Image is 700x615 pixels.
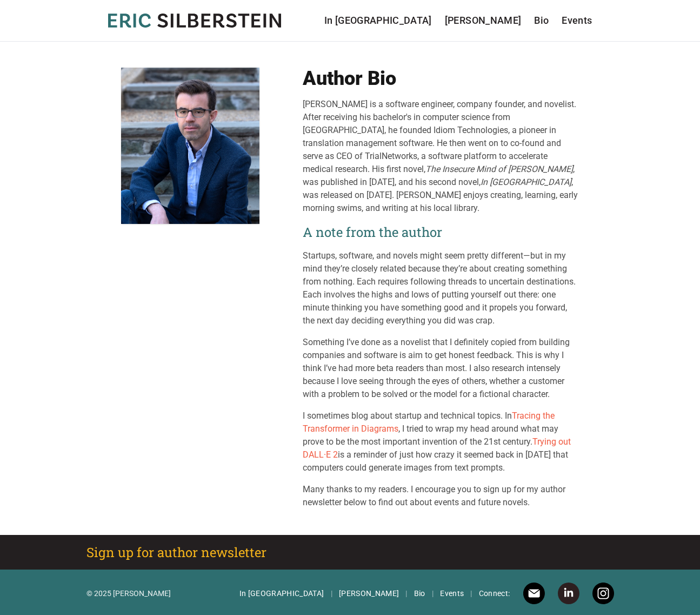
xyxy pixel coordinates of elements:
p: Many thanks to my readers. I encourage you to sign up for my author newsletter below to find out ... [303,483,579,509]
span: | [405,588,407,599]
span: | [470,588,472,599]
p: Something I’ve done as a novelist that I definitely copied from building companies and software i... [303,336,579,401]
h2: A note from the author [303,223,579,241]
a: Events [562,13,592,28]
a: In [GEOGRAPHIC_DATA] [239,588,324,599]
h2: Sign up for author newsletter [86,544,266,561]
h1: Author Bio [303,68,579,89]
a: Events [440,588,464,599]
p: I sometimes blog about startup and technical topics. In , I tried to wrap my head around what may... [303,409,579,474]
div: [PERSON_NAME] is a software engineer, company founder, and novelist. After receiving his bachelor... [303,98,579,215]
img: Eric Silberstein [121,68,259,224]
em: In [GEOGRAPHIC_DATA] [481,177,571,187]
a: Bio [534,13,549,28]
a: In [GEOGRAPHIC_DATA] [324,13,432,28]
a: Bio [414,588,425,599]
a: Email [523,583,545,604]
span: Connect: [479,588,510,599]
a: LinkedIn [558,583,579,604]
a: [PERSON_NAME] [339,588,399,599]
span: | [331,588,332,599]
span: | [432,588,434,599]
a: [PERSON_NAME] [445,13,522,28]
p: © 2025 [PERSON_NAME] [86,588,171,599]
em: The Insecure Mind of [PERSON_NAME] [425,164,573,174]
p: Startups, software, and novels might seem pretty different—but in my mind they’re closely related... [303,249,579,327]
a: Instagram [592,583,614,604]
